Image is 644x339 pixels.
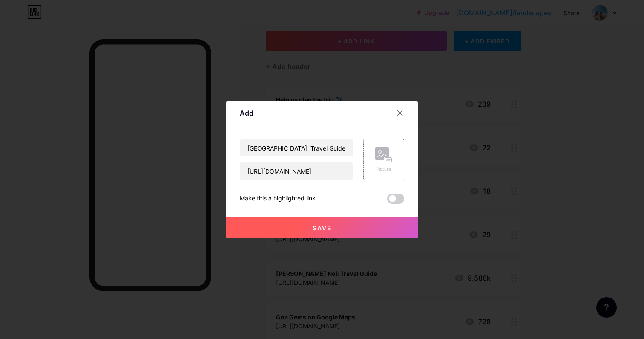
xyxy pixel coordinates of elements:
[313,224,332,232] span: Save
[226,217,418,238] button: Save
[240,108,253,118] div: Add
[375,166,392,172] div: Picture
[240,162,353,180] input: URL
[240,139,353,156] input: Title
[240,194,316,204] div: Make this a highlighted link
